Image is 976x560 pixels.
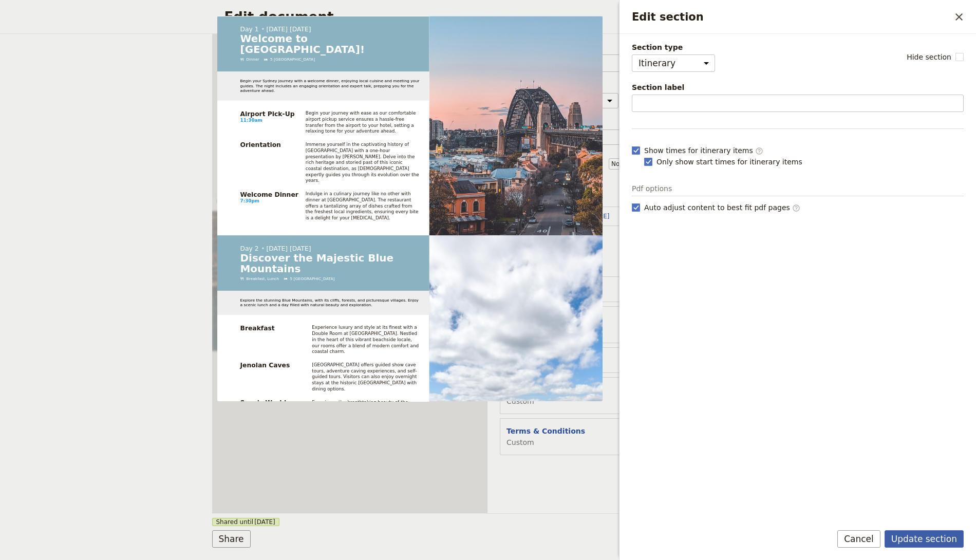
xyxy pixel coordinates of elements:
[12,6,102,24] img: Outback Tours logo
[593,8,610,26] a: +61231 123 123
[644,145,763,156] span: Show times for itinerary items
[656,157,802,167] span: Only show start times for itinerary items
[37,330,106,343] span: [DATE] – [DATE]
[837,530,880,548] button: Cancel
[285,10,315,24] a: Itinerary
[118,330,195,343] span: 3 days & 2 nights
[324,10,381,24] a: What's Included
[885,530,964,548] button: Update section
[212,530,251,548] button: Share
[194,10,235,24] a: Cover page
[243,10,277,24] a: Overview
[792,204,800,212] span: ​
[389,10,459,24] a: Terms & Conditions
[254,518,275,526] span: [DATE]
[907,52,951,62] span: Hide section
[212,518,279,526] span: Shared until
[632,42,715,52] span: Section type
[644,202,800,213] span: Auto adjust content to best fit pdf pages
[540,11,585,23] a: Book Now
[632,82,964,92] span: Section label
[37,315,621,330] p: Discover the Best of [GEOGRAPHIC_DATA]
[224,9,737,25] h2: Edit document
[37,255,621,313] h1: Fieldbook's Tour Proposal Example: Ultimate Sydney Fieldtour
[632,95,964,112] input: Section label
[506,426,585,436] button: Terms & Conditions
[632,8,649,26] button: Download pdf
[950,8,968,26] button: Close drawer
[612,8,630,26] a: sales@fieldbook.com
[632,183,964,196] p: Pdf options
[609,158,647,170] select: size
[632,54,715,72] select: Section type
[755,147,763,155] span: ​
[506,437,585,447] span: Custom
[506,212,725,220] div: Book Now :
[632,9,950,25] h2: Edit section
